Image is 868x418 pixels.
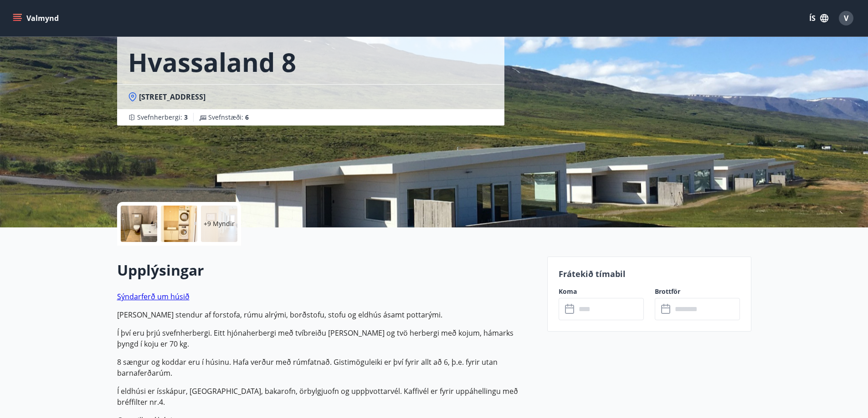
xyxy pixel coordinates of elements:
label: Brottför [655,287,740,296]
a: Sýndarferð um húsið [117,292,190,302]
p: +9 Myndir [204,219,235,228]
button: menu [11,10,62,26]
p: Í eldhúsi er ísskápur, [GEOGRAPHIC_DATA], bakarofn, örbylgjuofn og uppþvottarvél. Kaffivél er fyr... [117,386,536,408]
span: Svefnherbergi : [137,113,188,122]
span: [STREET_ADDRESS] [139,92,205,102]
p: [PERSON_NAME] stendur af forstofa, rúmu alrými, borðstofu, stofu og eldhús ásamt pottarými. [117,309,536,320]
button: ÍS [804,10,833,26]
span: 3 [184,113,188,121]
p: Í því eru þrjú svefnherbergi. Eitt hjónaherbergi með tvíbreiðu [PERSON_NAME] og tvö herbergi með ... [117,327,536,349]
h2: Upplýsingar [117,260,536,280]
span: V [844,13,848,23]
span: Svefnstæði : [208,113,249,122]
h1: Hvassaland 8 [128,45,296,79]
p: 8 sængur og koddar eru í húsinu. Hafa verður með rúmfatnað. Gistimöguleiki er því fyrir allt að 6... [117,357,536,378]
button: V [835,7,857,29]
span: 6 [245,113,249,121]
p: Frátekið tímabil [559,268,740,280]
label: Koma [559,287,644,296]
